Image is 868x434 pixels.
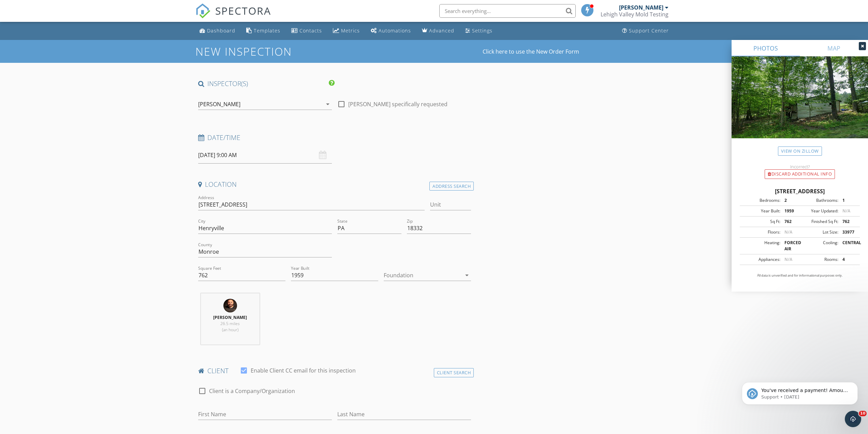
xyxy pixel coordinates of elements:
[213,314,247,320] strong: [PERSON_NAME]
[289,25,325,37] a: Contacts
[251,367,356,374] label: Enable Client CC email for this inspection
[619,4,663,11] div: [PERSON_NAME]
[800,208,838,214] div: Year Updated:
[742,219,780,225] div: Sq Ft:
[419,25,457,37] a: Advanced
[198,79,335,88] h4: INSPECTOR(S)
[842,208,850,214] span: N/A
[780,208,800,214] div: 1959
[429,182,474,191] div: Address Search
[845,411,861,427] iframe: Intercom live chat
[838,219,858,225] div: 762
[379,27,411,34] div: Automations
[742,229,780,235] div: Floors:
[800,219,838,225] div: Finished Sq Ft:
[30,20,117,100] span: You've received a payment! Amount $500.00 Fee $16.65 Net $483.35 Transaction # pi_3SBE0TK7snlDGpR...
[732,164,868,169] div: Incorrect?
[195,9,271,24] a: SPECTORA
[859,411,867,416] span: 10
[601,11,668,18] div: Lehigh Valley Mold Testing
[348,101,447,108] label: [PERSON_NAME] specifically requested
[780,240,800,252] div: FORCED AIR
[222,327,238,333] span: (an hour)
[195,45,347,57] h1: New Inspection
[742,197,780,204] div: Bedrooms:
[368,25,414,37] a: Automations (Basic)
[838,197,858,204] div: 1
[742,208,780,214] div: Year Built:
[742,256,780,263] div: Appliances:
[220,321,240,326] span: 26.5 miles
[215,3,271,18] span: SPECTORA
[778,146,822,156] a: View on Zillow
[765,169,835,179] div: Discard Additional info
[330,25,363,37] a: Metrics
[429,27,454,34] div: Advanced
[198,133,471,142] h4: Date/Time
[800,256,838,263] div: Rooms:
[784,229,792,235] span: N/A
[324,100,332,108] i: arrow_drop_down
[742,240,780,252] div: Heating:
[732,40,800,56] a: PHOTOS
[780,197,800,204] div: 2
[800,229,838,235] div: Lot Size:
[198,147,332,164] input: Select date
[838,256,858,263] div: 4
[439,4,576,18] input: Search everything...
[740,273,860,278] p: All data is unverified and for informational purposes only.
[197,25,238,37] a: Dashboard
[483,49,579,54] a: Click here to use the New Order Form
[732,56,868,155] img: streetview
[209,388,295,394] label: Client is a Company/Organization
[341,27,360,34] div: Metrics
[780,219,800,225] div: 762
[198,101,240,107] div: [PERSON_NAME]
[195,3,210,18] img: The Best Home Inspection Software - Spectora
[223,299,237,312] img: 01002660.jpg
[800,40,868,56] a: MAP
[198,366,471,375] h4: client
[207,27,235,34] div: Dashboard
[838,240,858,252] div: CENTRAL
[800,240,838,252] div: Cooling:
[254,27,280,34] div: Templates
[784,256,792,262] span: N/A
[740,187,860,195] div: [STREET_ADDRESS]
[800,197,838,204] div: Bathrooms:
[838,229,858,235] div: 33977
[462,25,495,37] a: Settings
[30,26,118,32] p: Message from Support, sent 4d ago
[463,271,471,279] i: arrow_drop_down
[299,27,322,34] div: Contacts
[244,25,283,37] a: Templates
[732,368,868,416] iframe: Intercom notifications message
[198,180,471,189] h4: Location
[619,25,672,37] a: Support Center
[629,27,669,34] div: Support Center
[472,27,492,34] div: Settings
[434,368,474,377] div: Client Search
